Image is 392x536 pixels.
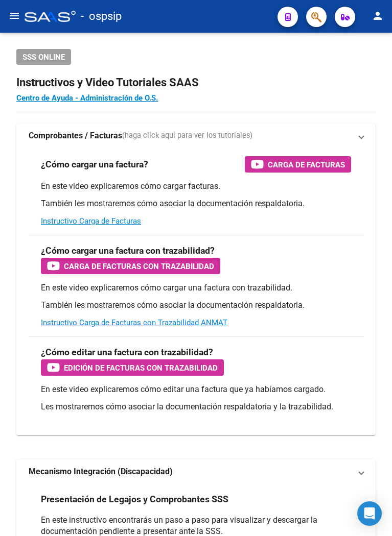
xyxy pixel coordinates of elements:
[29,466,173,477] strong: Mecanismo Integración (Discapacidad)
[41,401,351,412] p: Les mostraremos cómo asociar la documentación respaldatoria y la trazabilidad.
[81,5,122,28] span: - ospsip
[41,258,220,274] button: Carga de Facturas con Trazabilidad
[357,501,382,526] div: Open Intercom Messenger
[41,282,351,294] p: En este video explicaremos cómo cargar una factura con trazabilidad.
[41,318,227,327] a: Instructivo Carga de Facturas con Trazabilidad ANMAT
[41,384,351,395] p: En este video explicaremos cómo editar una factura que ya habíamos cargado.
[16,49,71,65] button: SSS ONLINE
[268,158,345,171] span: Carga de Facturas
[8,10,20,22] mat-icon: menu
[16,148,376,435] div: Comprobantes / Facturas(haga click aquí para ver los tutoriales)
[41,157,148,172] h3: ¿Cómo cargar una factura?
[122,130,252,141] span: (haga click aquí para ver los tutoriales)
[372,10,384,22] mat-icon: person
[41,198,351,209] p: También les mostraremos cómo asociar la documentación respaldatoria.
[64,361,218,374] span: Edición de Facturas con Trazabilidad
[16,124,376,148] mat-expansion-panel-header: Comprobantes / Facturas(haga click aquí para ver los tutoriales)
[41,300,351,311] p: También les mostraremos cómo asociar la documentación respaldatoria.
[41,345,213,359] h3: ¿Cómo editar una factura con trazabilidad?
[41,243,215,258] h3: ¿Cómo cargar una factura con trazabilidad?
[16,459,376,484] mat-expansion-panel-header: Mecanismo Integración (Discapacidad)
[64,260,214,273] span: Carga de Facturas con Trazabilidad
[29,130,122,141] strong: Comprobantes / Facturas
[41,216,141,226] a: Instructivo Carga de Facturas
[245,156,351,173] button: Carga de Facturas
[41,359,224,376] button: Edición de Facturas con Trazabilidad
[16,73,376,92] h2: Instructivos y Video Tutoriales SAAS
[41,181,351,192] p: En este video explicaremos cómo cargar facturas.
[41,492,228,506] h3: Presentación de Legajos y Comprobantes SSS
[22,53,65,62] span: SSS ONLINE
[16,93,158,103] a: Centro de Ayuda - Administración de O.S.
